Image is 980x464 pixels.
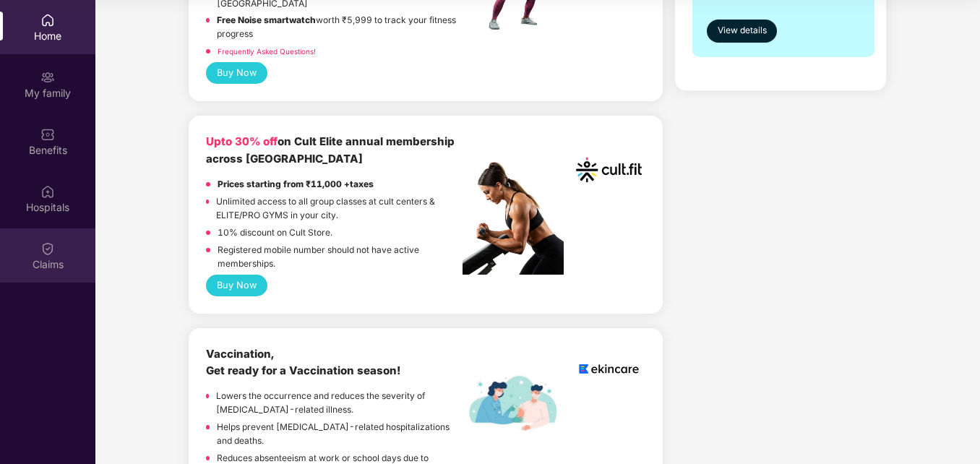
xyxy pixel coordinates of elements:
p: Helps prevent [MEDICAL_DATA]-related hospitalizations and deaths. [217,421,462,448]
img: cult.png [572,133,645,206]
p: Registered mobile number should not have active memberships. [218,244,463,271]
b: Upto 30% off [206,134,278,148]
img: svg+xml;base64,PHN2ZyBpZD0iQ2xhaW0iIHhtbG5zPSJodHRwOi8vd3d3LnczLm9yZy8yMDAwL3N2ZyIgd2lkdGg9IjIwIi... [40,241,55,256]
img: logoEkincare.png [572,345,645,392]
button: Buy Now [206,62,267,84]
img: labelEkincare.png [463,374,564,432]
span: View details [718,24,767,38]
img: svg+xml;base64,PHN2ZyB3aWR0aD0iMjAiIGhlaWdodD0iMjAiIHZpZXdCb3g9IjAgMCAyMCAyMCIgZmlsbD0ibm9uZSIgeG... [40,70,55,85]
img: svg+xml;base64,PHN2ZyBpZD0iQmVuZWZpdHMiIHhtbG5zPSJodHRwOi8vd3d3LnczLm9yZy8yMDAwL3N2ZyIgd2lkdGg9Ij... [40,127,55,142]
strong: Prices starting from ₹11,000 +taxes [218,179,374,189]
img: svg+xml;base64,PHN2ZyBpZD0iSG9tZSIgeG1sbnM9Imh0dHA6Ly93d3cudzMub3JnLzIwMDAvc3ZnIiB3aWR0aD0iMjAiIG... [40,13,55,27]
img: svg+xml;base64,PHN2ZyBpZD0iSG9zcGl0YWxzIiB4bWxucz0iaHR0cDovL3d3dy53My5vcmcvMjAwMC9zdmciIHdpZHRoPS... [40,184,55,199]
button: Buy Now [206,275,267,296]
b: Vaccination, Get ready for a Vaccination season! [206,347,400,378]
p: Lowers the occurrence and reduces the severity of [MEDICAL_DATA]-related illness. [216,390,462,417]
strong: Free Noise smartwatch [217,14,316,25]
p: 10% discount on Cult Store. [218,226,332,240]
button: View details [707,20,777,43]
img: pc2.png [463,162,564,274]
b: on Cult Elite annual membership across [GEOGRAPHIC_DATA] [206,134,455,166]
p: Unlimited access to all group classes at cult centers & ELITE/PRO GYMS in your city. [216,195,462,223]
a: Frequently Asked Questions! [218,47,316,56]
p: worth ₹5,999 to track your fitness progress [217,14,462,41]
